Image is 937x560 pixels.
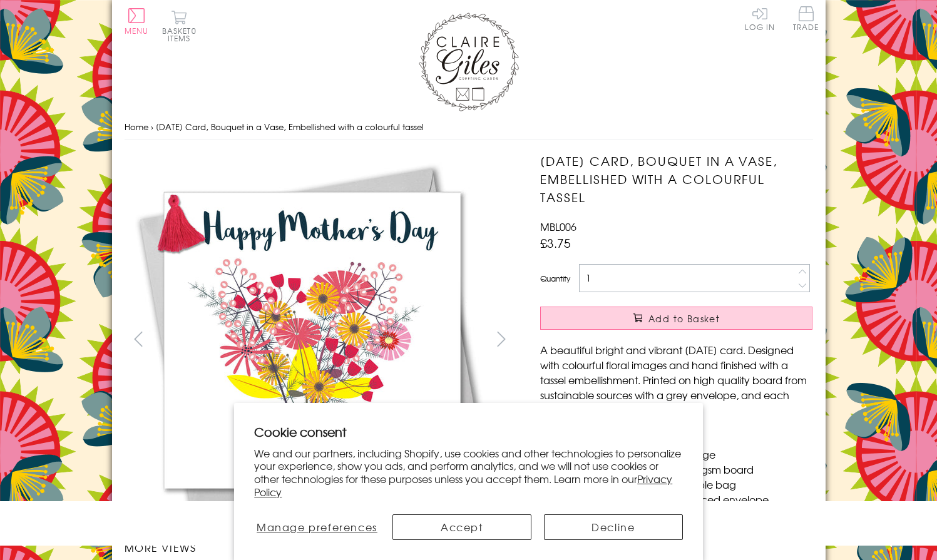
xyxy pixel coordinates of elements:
[156,121,424,133] span: [DATE] Card, Bouquet in a Vase, Embellished with a colourful tassel
[540,342,812,417] p: A beautiful bright and vibrant [DATE] card. Designed with colourful floral images and hand finish...
[515,152,891,527] img: Mother's Day Card, Bouquet in a Vase, Embellished with a colourful tassel
[254,471,672,499] a: Privacy Policy
[125,540,516,555] h3: More views
[540,273,570,284] label: Quantity
[540,234,571,252] span: £3.75
[544,514,683,540] button: Decline
[125,115,813,140] nav: breadcrumbs
[419,13,519,111] img: Claire Giles Greetings Cards
[168,25,197,44] span: 0 items
[793,6,819,33] a: Trade
[162,10,197,42] button: Basket0 items
[254,514,379,540] button: Manage preferences
[793,6,819,31] span: Trade
[648,312,720,325] span: Add to Basket
[540,307,812,330] button: Add to Basket
[257,519,377,534] span: Manage preferences
[540,152,812,206] h1: [DATE] Card, Bouquet in a Vase, Embellished with a colourful tassel
[487,325,515,353] button: next
[124,152,499,527] img: Mother's Day Card, Bouquet in a Vase, Embellished with a colourful tassel
[125,8,149,34] button: Menu
[125,325,153,353] button: prev
[151,121,153,133] span: ›
[125,121,148,133] a: Home
[125,25,149,36] span: Menu
[540,219,576,234] span: MBL006
[745,6,775,31] a: Log In
[392,514,531,540] button: Accept
[254,423,683,440] h2: Cookie consent
[254,447,683,499] p: We and our partners, including Shopify, use cookies and other technologies to personalize your ex...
